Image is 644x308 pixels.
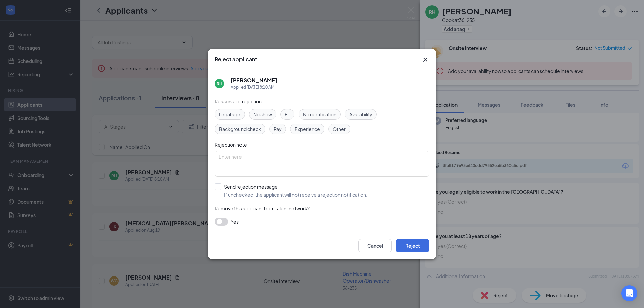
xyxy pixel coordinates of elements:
[215,142,247,148] span: Rejection note
[303,111,336,118] span: No certification
[421,56,429,64] button: Close
[253,111,272,118] span: No show
[621,285,637,301] div: Open Intercom Messenger
[274,125,282,133] span: Pay
[231,84,277,91] div: Applied [DATE] 8:10 AM
[215,205,310,211] span: Remove this applicant from talent network?
[333,125,346,133] span: Other
[421,56,429,64] svg: Cross
[219,111,240,118] span: Legal age
[285,111,290,118] span: Fit
[215,98,262,104] span: Reasons for rejection
[358,239,392,252] button: Cancel
[215,56,257,63] h3: Reject applicant
[396,239,429,252] button: Reject
[219,125,261,133] span: Background check
[217,81,222,87] div: RH
[231,77,277,84] h5: [PERSON_NAME]
[231,218,239,226] span: Yes
[349,111,372,118] span: Availability
[294,125,320,133] span: Experience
